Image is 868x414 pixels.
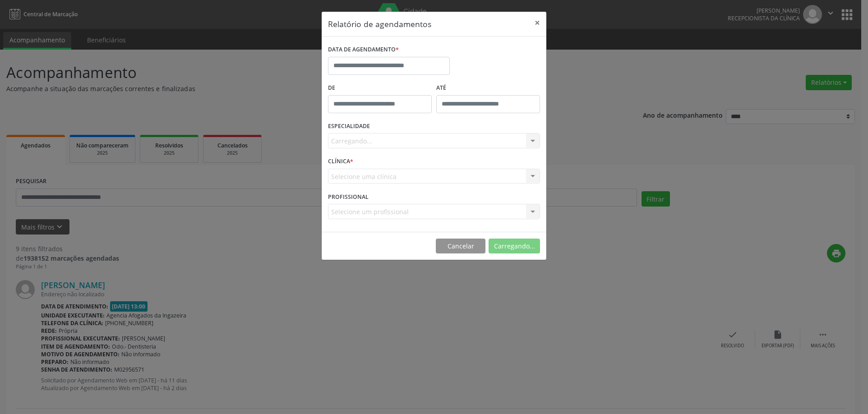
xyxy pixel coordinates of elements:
[436,81,540,95] label: ATÉ
[436,239,485,254] button: Cancelar
[328,18,431,30] h5: Relatório de agendamentos
[328,81,432,95] label: De
[328,155,353,169] label: CLÍNICA
[328,43,399,57] label: DATA DE AGENDAMENTO
[489,239,540,254] button: Carregando...
[328,120,370,133] label: ESPECIALIDADE
[528,12,546,34] button: Close
[328,190,369,204] label: PROFISSIONAL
